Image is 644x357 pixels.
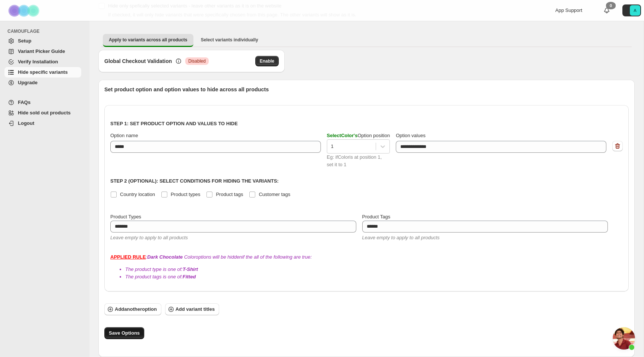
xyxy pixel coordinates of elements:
p: Set product option and option values to hide across all products [104,86,629,93]
span: Add another option [115,306,157,313]
span: Hide sold out products [18,110,71,116]
span: Customer tags [259,192,290,197]
span: Variant Picker Guide [18,48,65,54]
button: Enable [255,56,279,66]
span: The product tags is one of: [125,274,196,279]
a: FAQs [4,97,81,108]
span: Hide specific variants [18,69,68,75]
button: Add variant titles [165,303,219,315]
a: Upgrade [4,78,81,88]
span: Country location [120,192,155,197]
a: Hide specific variants [4,67,81,78]
b: Fitted [183,274,196,279]
span: Select Color 's [327,133,358,138]
span: Product Tags [362,214,391,219]
div: Open chat [613,327,635,350]
span: Option values [396,133,426,138]
span: Setup [18,38,31,44]
button: Select variants individually [195,34,264,46]
text: A [634,8,637,13]
span: App Support [555,7,582,13]
button: Addanotheroption [104,303,161,315]
button: Avatar with initials A [622,4,641,16]
span: Apply to variants across all products [109,37,187,43]
a: Verify Installation [4,57,81,67]
strong: APPLIED RULE [110,254,146,260]
span: Enable [260,58,274,64]
b: T-Shirt [183,266,198,272]
span: Product tags [216,192,243,197]
p: Step 2 (Optional): Select conditions for hiding the variants: [110,177,623,185]
span: Leave empty to apply to all products [110,235,188,240]
span: The product type is one of: [125,266,198,272]
div: : Color options will be hidden if the all of the following are true: [110,253,623,281]
span: Disabled [188,58,206,64]
div: Apply to variants across all products [98,50,635,357]
div: 0 [606,2,616,9]
span: Logout [18,120,34,126]
span: Select variants individually [201,37,258,43]
span: Verify Installation [18,59,58,64]
div: Eg: if Color is at position 1, set it to 1 [327,154,390,168]
b: Dark Chocolate [147,254,183,260]
span: Product types [171,192,201,197]
span: CAMOUFLAGE [7,28,84,34]
a: 0 [603,7,610,14]
button: Apply to variants across all products [103,34,193,47]
a: Hide sold out products [4,108,81,118]
span: Avatar with initials A [630,5,640,16]
p: Step 1: Set product option and values to hide [110,120,623,127]
span: Leave empty to apply to all products [362,235,440,240]
span: Product Types [110,214,141,219]
h3: Global Checkout Validation [104,57,172,65]
span: Add variant titles [176,306,215,313]
button: Save Options [104,327,144,339]
a: Variant Picker Guide [4,46,81,57]
span: FAQs [18,99,31,105]
a: Logout [4,118,81,129]
a: Setup [4,36,81,46]
span: Option position [327,133,390,138]
span: Upgrade [18,80,38,85]
span: Save Options [109,329,140,337]
img: Camouflage [6,0,43,21]
span: Option name [110,133,138,138]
